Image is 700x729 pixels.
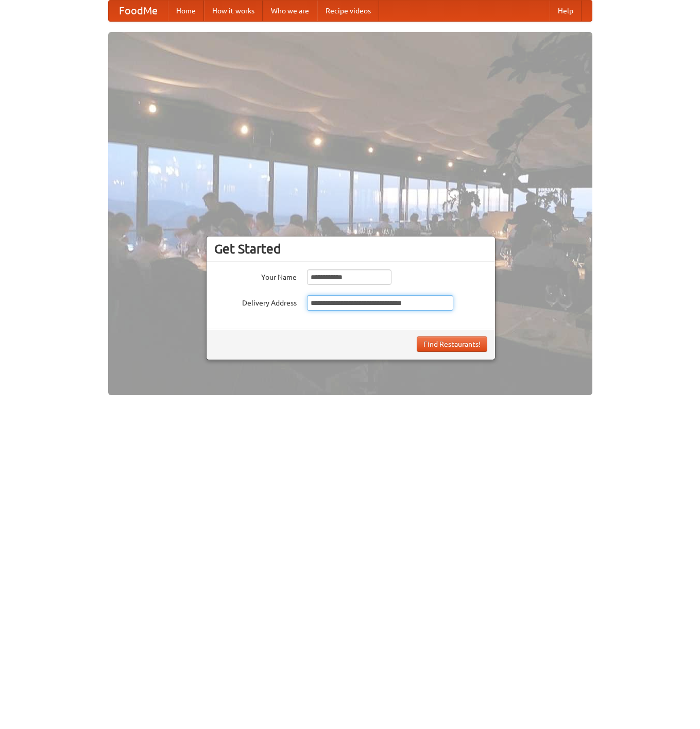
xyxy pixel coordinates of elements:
label: Delivery Address [214,295,297,308]
a: How it works [204,1,263,21]
label: Your Name [214,269,297,282]
h3: Get Started [214,241,487,257]
a: Who we are [263,1,317,21]
button: Find Restaurants! [417,336,487,352]
a: FoodMe [109,1,168,21]
a: Recipe videos [317,1,379,21]
a: Home [168,1,204,21]
a: Help [550,1,582,21]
